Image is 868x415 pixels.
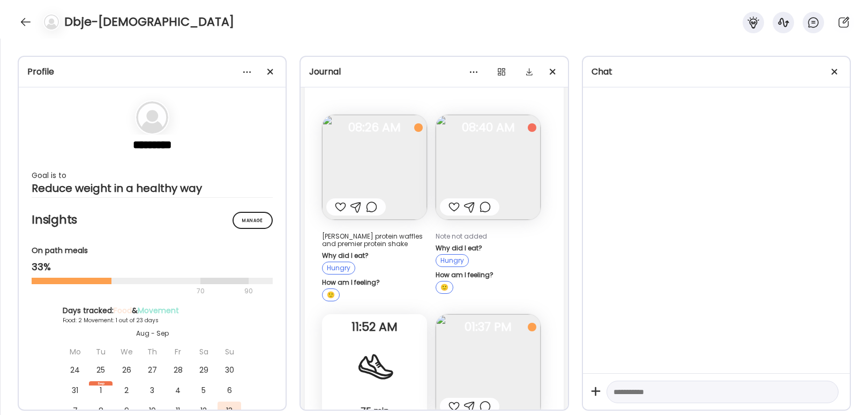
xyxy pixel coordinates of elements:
div: Sep [89,381,113,386]
h4: Dbje-[DEMOGRAPHIC_DATA] [64,13,234,31]
div: Tu [89,343,113,361]
div: 70 [32,285,241,298]
div: 31 [63,381,87,399]
span: Food [114,305,132,316]
div: Chat [592,65,841,78]
span: Note not added [436,232,487,241]
h2: Insights [32,212,273,228]
div: 1 [89,381,113,399]
div: Reduce weight in a healthy way [32,182,273,195]
div: Hungry [322,262,355,275]
div: Why did I eat? [322,252,427,260]
span: 11:52 AM [322,322,427,332]
div: 30 [218,361,241,379]
div: 5 [192,381,215,399]
div: Hungry [436,254,469,267]
div: Goal is to [32,169,273,182]
div: 🙂 [436,281,453,294]
div: 25 [89,361,113,379]
div: On path meals [32,245,273,256]
div: Su [218,343,241,361]
div: 26 [115,361,138,379]
div: 90 [243,285,254,298]
div: 3 [140,381,164,399]
div: Sa [192,343,215,361]
span: 08:40 AM [436,123,541,132]
div: 2 [115,381,138,399]
div: Mo [63,343,87,361]
img: bg-avatar-default.svg [44,14,59,29]
div: Why did I eat? [436,244,541,252]
div: Manage [233,212,273,229]
div: Journal [309,65,559,78]
div: 4 [166,381,190,399]
span: 08:26 AM [322,123,427,132]
div: Food: 2 Movement: 1 out of 23 days [63,316,242,324]
div: We [115,343,138,361]
div: 29 [192,361,215,379]
div: 24 [63,361,87,379]
span: 01:37 PM [436,322,541,332]
img: images%2F9WFBsCcImxdyXjScCCeYoZi7qNI2%2FAej5IAGg94leYpbQj8tu%2FEPk2WiJKy1KvIBnkKhNM_240 [436,115,541,220]
div: 27 [140,361,164,379]
div: Days tracked: & [63,305,242,316]
span: Movement [138,305,179,316]
div: [PERSON_NAME] protein waffles and premier protein shake [322,233,427,248]
img: images%2F9WFBsCcImxdyXjScCCeYoZi7qNI2%2FlniezgqO4xlGW3wdGqqu%2Ffl2JMzTvhEB365xOezHF_240 [322,115,427,220]
div: 33% [32,261,273,273]
div: 6 [218,381,241,399]
div: Th [140,343,164,361]
div: 🙂 [322,288,340,301]
div: Profile [27,65,277,78]
div: Aug - Sep [63,329,242,338]
img: bg-avatar-default.svg [136,101,168,134]
div: How am I feeling? [322,279,427,286]
div: 28 [166,361,190,379]
div: How am I feeling? [436,271,541,279]
div: Fr [166,343,190,361]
